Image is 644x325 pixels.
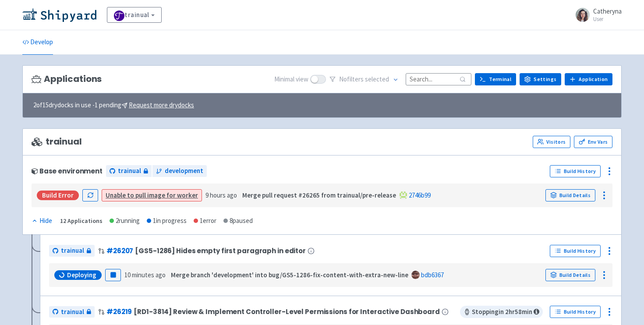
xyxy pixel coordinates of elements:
a: Build History [550,245,601,257]
a: trainual [106,165,152,177]
a: #26219 [106,307,132,316]
a: Build Details [545,269,595,281]
strong: Merge pull request #26265 from trainual/pre-release [242,191,396,199]
a: Settings [520,73,561,85]
a: trainual [49,245,95,257]
span: Stopping in 2 hr 58 min [460,306,543,318]
a: Application [565,73,612,85]
button: Hide [32,216,53,226]
span: trainual [32,137,82,147]
a: bdb6367 [421,271,444,279]
span: trainual [118,166,141,176]
span: trainual [61,246,84,256]
a: Catheryna User [570,8,622,22]
a: Develop [22,30,53,55]
strong: Merge branch 'development' into bug/GS5-1286-fix-content-with-extra-new-line [171,271,408,279]
button: Pause [105,269,121,281]
div: Base environment [32,167,103,175]
span: [RD1-3814] Review & Implement Controller-Level Permissions for Interactive Dashboard [134,308,440,315]
h3: Applications [32,74,102,84]
span: 2 of 15 drydocks in use - 1 pending [33,100,194,110]
a: #26207 [106,246,133,255]
a: trainual [49,306,95,318]
span: No filter s [339,74,389,85]
div: 8 paused [223,216,253,226]
a: Terminal [475,73,516,85]
a: Build History [550,165,601,177]
time: 9 hours ago [205,191,237,199]
time: 10 minutes ago [124,271,166,279]
a: Build Details [545,189,595,201]
span: trainual [61,307,84,317]
input: Search... [406,73,471,85]
a: 2746b99 [409,191,431,199]
a: Build History [550,306,601,318]
div: 12 Applications [60,216,103,226]
div: 2 running [110,216,140,226]
a: development [152,165,207,177]
div: Hide [32,216,52,226]
span: development [165,166,203,176]
small: User [593,16,622,22]
a: trainual [107,7,162,23]
a: Visitors [533,136,570,148]
img: Shipyard logo [22,8,96,22]
span: Catheryna [593,7,622,15]
span: Minimal view [274,74,308,85]
span: selected [365,75,389,83]
u: Request more drydocks [129,101,194,109]
a: Unable to pull image for worker [106,191,198,199]
div: Build Error [37,191,79,200]
div: 1 in progress [147,216,187,226]
span: [GS5-1286] Hides empty first paragraph in editor [135,247,306,254]
a: Env Vars [574,136,612,148]
span: Deploying [67,271,96,279]
div: 1 error [194,216,216,226]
